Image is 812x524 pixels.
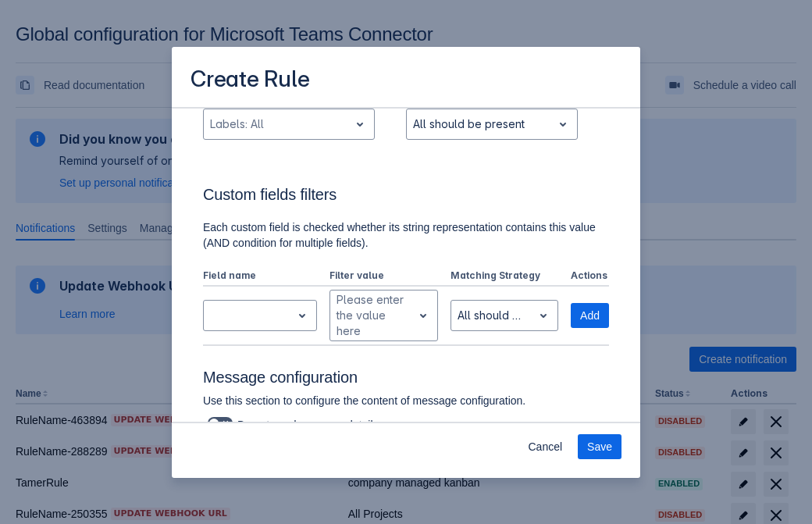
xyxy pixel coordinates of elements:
[444,266,565,287] th: Matching Strategy
[203,266,323,287] th: Field name
[337,292,406,339] div: Please enter the value here
[203,368,609,393] h3: Message configuration
[203,393,597,408] p: Use this section to configure the content of message configuration.
[578,434,621,459] button: Save
[587,434,612,459] span: Save
[203,185,609,210] h3: Custom fields filters
[554,115,572,134] span: open
[414,306,433,325] span: open
[172,107,640,423] div: Scrollable content
[191,66,310,96] h3: Create Rule
[293,306,312,325] span: open
[203,412,597,434] div: Do not send message details
[564,266,609,287] th: Actions
[571,303,609,328] button: Add
[323,266,444,287] th: Filter value
[580,303,600,328] span: Add
[518,434,572,459] button: Cancel
[351,115,369,134] span: open
[528,434,562,459] span: Cancel
[203,219,609,251] p: Each custom field is checked whether its string representation contains this value (AND condition...
[534,306,553,325] span: open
